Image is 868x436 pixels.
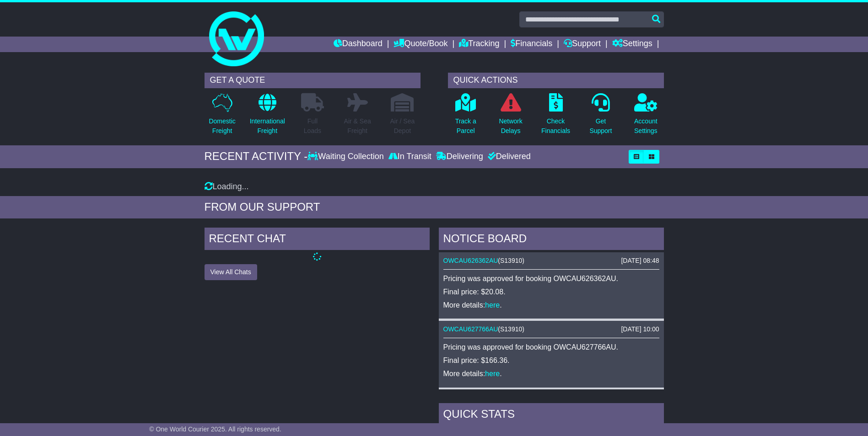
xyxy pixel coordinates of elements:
div: In Transit [386,152,434,162]
div: Delivered [485,152,531,162]
div: NOTICE BOARD [439,228,664,252]
div: Waiting Collection [307,152,386,162]
p: Check Financials [541,117,570,136]
div: RECENT ACTIVITY - [205,150,308,163]
p: Account Settings [634,117,658,136]
a: Dashboard [334,37,383,52]
p: Final price: $166.36. [443,356,659,365]
p: Full Loads [301,117,324,136]
a: Support [564,37,601,52]
a: CheckFinancials [541,93,571,141]
a: here [485,301,500,309]
a: Quote/Book [394,37,447,52]
div: ( ) [443,257,659,265]
a: OWCAU627766AU [443,325,498,333]
a: DomesticFreight [208,93,236,141]
a: InternationalFreight [249,93,286,141]
p: Domestic Freight [209,117,235,136]
a: AccountSettings [634,93,658,141]
a: NetworkDelays [498,93,523,141]
span: S13910 [500,257,522,264]
a: Tracking [459,37,499,52]
div: Quick Stats [439,403,664,428]
button: View All Chats [205,264,257,280]
p: Air / Sea Depot [390,117,415,136]
p: Pricing was approved for booking OWCAU627766AU. [443,343,659,351]
div: Loading... [205,182,664,192]
p: Air & Sea Freight [344,117,371,136]
p: More details: . [443,369,659,378]
span: S13910 [500,325,522,333]
div: [DATE] 08:48 [621,257,659,265]
span: © One World Courier 2025. All rights reserved. [149,425,281,433]
div: FROM OUR SUPPORT [205,201,664,214]
div: GET A QUOTE [205,73,421,88]
p: Network Delays [499,117,522,136]
a: Settings [612,37,652,52]
div: RECENT CHAT [205,228,430,252]
p: Track a Parcel [455,117,476,136]
div: QUICK ACTIONS [448,73,664,88]
a: Track aParcel [455,93,477,141]
p: Final price: $20.08. [443,287,659,296]
a: here [485,370,500,378]
p: Get Support [589,117,612,136]
p: International Freight [250,117,285,136]
div: Delivering [434,152,485,162]
div: [DATE] 10:00 [621,325,659,333]
a: OWCAU626362AU [443,257,498,264]
div: ( ) [443,325,659,333]
p: Pricing was approved for booking OWCAU626362AU. [443,274,659,283]
a: GetSupport [589,93,612,141]
p: More details: . [443,301,659,309]
a: Financials [511,37,552,52]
